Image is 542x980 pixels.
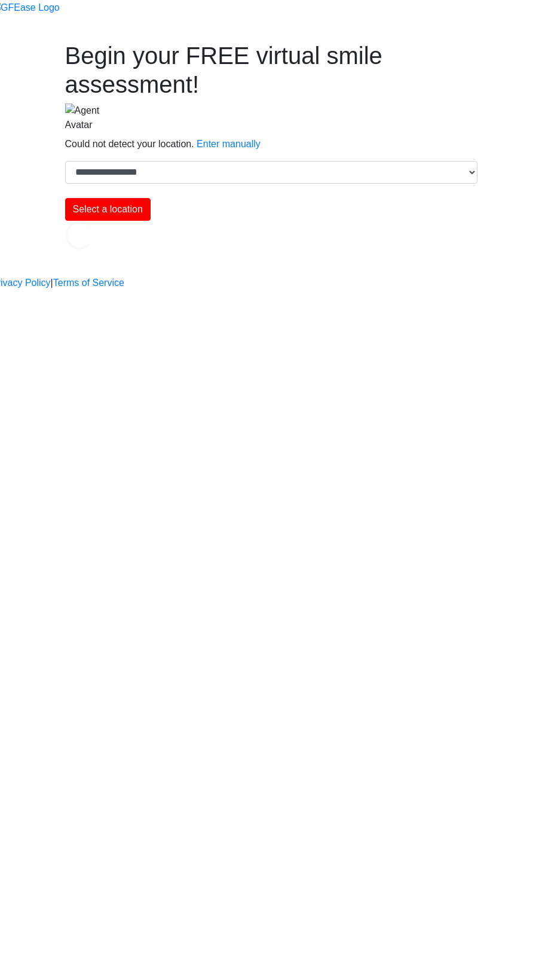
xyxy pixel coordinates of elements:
img: Agent Avatar [65,104,119,132]
h1: Begin your FREE virtual smile assessment! [65,41,477,99]
button: Select a location [65,198,151,221]
a: | [51,276,53,290]
a: Enter manually [197,139,261,149]
span: Could not detect your location. [65,139,194,149]
a: Terms of Service [53,276,124,290]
